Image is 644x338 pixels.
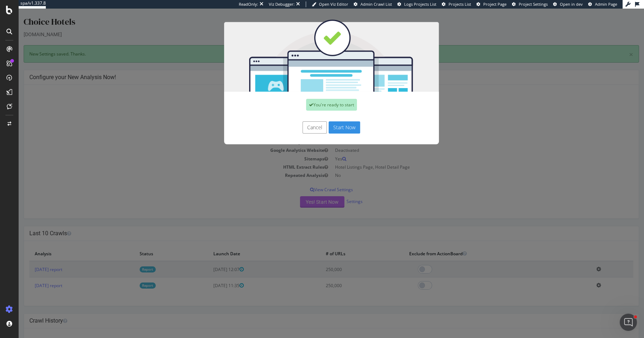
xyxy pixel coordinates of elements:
[310,113,342,125] button: Start Now
[512,1,548,7] a: Project Settings
[476,1,507,7] a: Project Page
[483,1,507,7] span: Project Page
[588,1,617,7] a: Admin Page
[449,1,471,7] span: Projects List
[287,90,338,102] div: You're ready to start
[205,11,420,83] img: You're all set!
[360,1,392,7] span: Admin Crawl List
[239,1,258,7] div: ReadOnly:
[442,1,471,7] a: Projects List
[354,1,392,7] a: Admin Crawl List
[519,1,548,7] span: Project Settings
[595,1,617,7] span: Admin Page
[404,1,436,7] span: Logs Projects List
[397,1,436,7] a: Logs Projects List
[284,113,308,125] button: Cancel
[312,1,348,7] a: Open Viz Editor
[620,314,637,331] iframe: Intercom live chat
[560,1,583,7] span: Open in dev
[269,1,295,7] div: Viz Debugger:
[553,1,583,7] a: Open in dev
[319,1,348,7] span: Open Viz Editor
